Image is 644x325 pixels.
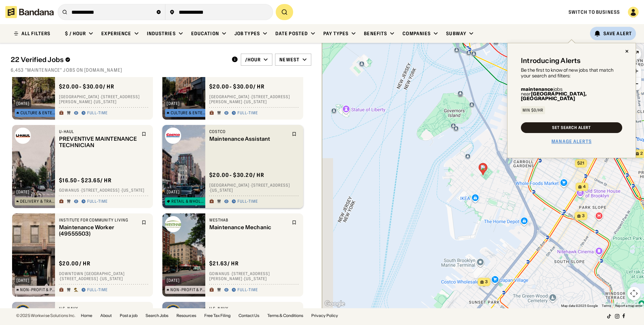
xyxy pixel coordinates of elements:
span: Map data ©2025 Google [561,304,598,308]
div: [GEOGRAPHIC_DATA] · [STREET_ADDRESS][PERSON_NAME] · [US_STATE] [209,94,299,105]
div: Min $0/hr [523,108,543,112]
div: 22 Verified Jobs [11,56,226,64]
div: 6,453 "maintenance" jobs on [DOMAIN_NAME] [11,67,311,73]
b: [GEOGRAPHIC_DATA], [GEOGRAPHIC_DATA] [521,91,587,102]
div: Costco [209,129,288,134]
div: [DATE] [167,102,180,106]
b: maintenance [521,86,553,92]
div: Benefits [364,30,387,37]
a: Search Jobs [146,314,168,318]
div: Full-time [87,287,108,293]
div: U.S. Navy [209,306,288,311]
div: $ / hour [65,30,86,37]
div: Experience [101,30,131,37]
a: Terms (opens in new tab) [602,304,611,308]
div: [DATE] [16,102,30,106]
div: Maintenance Assistant [209,136,288,142]
div: Save Alert [603,30,632,37]
div: Job Types [234,30,260,37]
a: Home [81,314,92,318]
a: Privacy Policy [311,314,338,318]
a: Terms & Conditions [267,314,303,318]
div: [DATE] [16,278,30,282]
div: $ 20.00 - $30.00 / hr [209,83,265,90]
div: Culture & Entertainment [20,111,55,115]
img: Google [324,300,346,308]
a: Report a map error [615,304,642,308]
div: Westhab [209,217,288,223]
div: Education [191,30,219,37]
img: U.S. Navy logo [15,305,31,321]
div: Gowanus · [STREET_ADDRESS][PERSON_NAME] · [US_STATE] [209,271,299,281]
div: [GEOGRAPHIC_DATA] · [STREET_ADDRESS] · [US_STATE] [209,183,299,193]
div: Culture & Entertainment [171,111,206,115]
a: Free Tax Filing [204,314,230,318]
div: Pay Types [323,30,348,37]
div: ALL FILTERS [21,31,50,36]
div: Be the first to know of new jobs that match your search and filters: [521,67,622,79]
div: Full-time [87,199,108,204]
div: Non-Profit & Public Service [170,288,206,292]
img: Bandana logotype [5,6,54,18]
a: About [100,314,112,318]
div: Full-time [87,111,108,116]
a: Open this area in Google Maps (opens a new window) [324,300,346,308]
div: Newest [279,57,300,63]
a: Contact Us [238,314,259,318]
div: © 2025 Workwise Solutions Inc. [16,314,75,318]
a: Switch to Business [569,9,620,15]
div: Maintenance Mechanic [209,224,288,231]
span: 4 [583,184,586,190]
div: /hour [245,57,261,63]
div: Maintenance Worker (49555503) [59,224,138,237]
div: [GEOGRAPHIC_DATA] · [STREET_ADDRESS][PERSON_NAME] · [US_STATE] [59,94,149,105]
a: Manage Alerts [551,138,592,144]
img: U.S. Navy logo [165,305,181,321]
div: Full-time [237,111,258,116]
div: Set Search Alert [552,126,591,130]
div: [DATE] [167,278,180,282]
div: jobs near [521,87,622,101]
img: Westhab logo [165,216,181,232]
a: Post a job [120,314,138,318]
img: U-Haul logo [15,128,31,144]
div: $ 16.50 - $23.65 / hr [59,177,112,184]
div: Companies [402,30,431,37]
div: Introducing Alerts [521,57,581,65]
div: Date Posted [275,30,308,37]
div: Subway [446,30,466,37]
a: Resources [176,314,196,318]
div: U-Haul [59,129,138,134]
div: $ 20.00 - $30.00 / hr [59,83,114,90]
div: [DATE] [16,190,30,194]
div: $ 20.00 / hr [59,260,91,267]
span: $21 [577,160,584,166]
span: 2 [640,151,643,156]
div: Institute For Community Living [59,217,138,223]
div: grid [11,77,311,308]
div: $ 21.63 / hr [209,260,239,267]
button: Map camera controls [627,287,641,300]
span: 3 [485,279,488,285]
div: Non-Profit & Public Service [20,288,55,292]
div: U.S. Navy [59,306,138,311]
div: Gowanus · [STREET_ADDRESS] · [US_STATE] [59,188,149,193]
div: $ 20.00 - $30.20 / hr [209,172,264,179]
div: Downtown [GEOGRAPHIC_DATA] · [STREET_ADDRESS] · [US_STATE] [59,271,149,281]
div: Retail & Wholesale [171,199,206,203]
div: Full-time [237,287,258,293]
div: Industries [147,30,176,37]
span: 3 [582,213,585,219]
div: Full-time [237,199,258,204]
div: Delivery & Transportation [20,199,55,203]
div: [DATE] [167,190,180,194]
img: Costco logo [165,128,181,144]
div: PREVENTIVE MAINTENANCE TECHNICIAN [59,136,138,148]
